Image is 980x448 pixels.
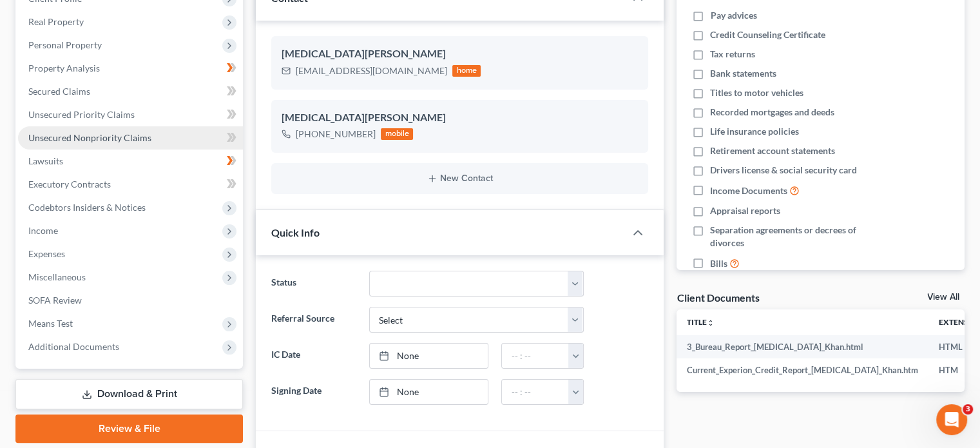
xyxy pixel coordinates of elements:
[677,358,928,382] td: Current_Experion_Credit_Report_[MEDICAL_DATA]_Khan.htm
[28,295,82,306] span: SOFA Review
[710,106,834,119] span: Recorded mortgages and deeds
[502,380,569,404] input: -- : --
[710,9,756,22] span: Pay advices
[28,109,135,120] span: Unsecured Priority Claims
[370,380,488,404] a: None
[28,318,73,329] span: Means Test
[265,271,362,297] label: Status
[28,179,111,190] span: Executory Contracts
[18,150,243,173] a: Lawsuits
[707,319,715,327] i: unfold_more
[502,344,569,368] input: -- : --
[687,317,715,327] a: Titleunfold_more
[381,128,413,140] div: mobile
[28,155,63,166] span: Lawsuits
[28,271,86,282] span: Miscellaneous
[370,344,488,368] a: None
[710,144,835,157] span: Retirement account statements
[710,257,727,270] span: Bills
[710,204,780,217] span: Appraisal reports
[18,126,243,150] a: Unsecured Nonpriority Claims
[710,48,755,61] span: Tax returns
[452,65,481,77] div: home
[282,46,638,62] div: [MEDICAL_DATA][PERSON_NAME]
[18,173,243,196] a: Executory Contracts
[265,307,362,333] label: Referral Source
[18,289,243,312] a: SOFA Review
[271,226,320,239] span: Quick Info
[936,404,967,435] iframe: Intercom live chat
[677,291,759,304] div: Client Documents
[710,164,857,177] span: Drivers license & social security card
[28,225,58,236] span: Income
[710,86,803,99] span: Titles to motor vehicles
[710,224,881,249] span: Separation agreements or decrees of divorces
[15,379,243,409] a: Download & Print
[710,67,776,80] span: Bank statements
[296,64,447,77] div: [EMAIL_ADDRESS][DOMAIN_NAME]
[710,28,825,41] span: Credit Counseling Certificate
[18,80,243,103] a: Secured Claims
[927,293,959,302] a: View All
[28,248,65,259] span: Expenses
[28,202,146,213] span: Codebtors Insiders & Notices
[18,57,243,80] a: Property Analysis
[963,404,973,414] span: 3
[282,110,638,126] div: [MEDICAL_DATA][PERSON_NAME]
[28,16,84,27] span: Real Property
[296,128,376,141] div: [PHONE_NUMBER]
[677,335,928,358] td: 3_Bureau_Report_[MEDICAL_DATA]_Khan.html
[710,184,787,197] span: Income Documents
[28,341,119,352] span: Additional Documents
[28,39,102,50] span: Personal Property
[28,63,100,73] span: Property Analysis
[18,103,243,126] a: Unsecured Priority Claims
[28,132,151,143] span: Unsecured Nonpriority Claims
[265,379,362,405] label: Signing Date
[282,173,638,184] button: New Contact
[15,414,243,443] a: Review & File
[710,125,799,138] span: Life insurance policies
[28,86,90,97] span: Secured Claims
[265,343,362,369] label: IC Date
